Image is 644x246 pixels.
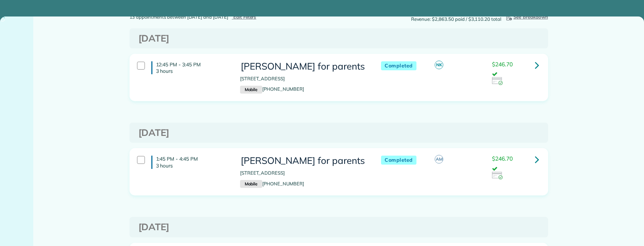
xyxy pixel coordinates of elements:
[240,86,304,92] a: Mobile[PHONE_NUMBER]
[381,61,416,70] span: Completed
[381,156,416,165] span: Completed
[138,33,539,44] h3: [DATE]
[151,61,229,74] h4: 12:45 PM - 3:45 PM
[240,181,304,186] a: Mobile[PHONE_NUMBER]
[240,156,367,166] h3: [PERSON_NAME] for parents
[240,170,367,177] p: [STREET_ADDRESS]
[138,222,539,232] h3: [DATE]
[411,16,501,23] span: Revenue: $2,863.50 paid / $3,110.20 total
[492,172,503,180] img: icon_credit_card_success-27c2c4fc500a7f1a58a13ef14842cb958d03041fefb464fd2e53c949a5770e83.png
[505,14,548,21] button: See Breakdown
[492,61,513,68] span: $246.70
[492,77,503,85] img: icon_credit_card_success-27c2c4fc500a7f1a58a13ef14842cb958d03041fefb464fd2e53c949a5770e83.png
[240,86,262,94] small: Mobile
[240,75,367,82] p: [STREET_ADDRESS]
[156,68,229,74] p: 3 hours
[240,61,367,72] h3: [PERSON_NAME] for parents
[156,162,229,169] p: 3 hours
[240,180,262,188] small: Mobile
[124,14,339,21] div: 13 appointments between [DATE] and [DATE]
[151,156,229,169] h4: 1:45 PM - 4:45 PM
[435,155,443,164] span: AM
[492,155,513,162] span: $246.70
[233,14,257,20] span: Edit Filters
[138,128,539,138] h3: [DATE]
[232,14,257,20] a: Edit Filters
[435,61,443,69] span: NK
